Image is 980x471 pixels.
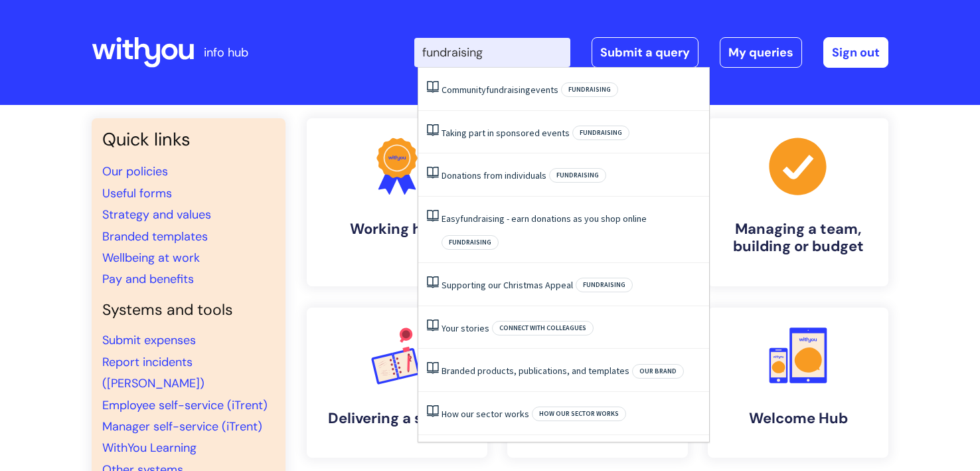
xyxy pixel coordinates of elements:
[307,308,487,458] a: Delivering a service
[632,364,684,379] span: Our brand
[102,163,168,179] a: Our policies
[561,82,618,97] span: Fundraising
[102,440,197,456] a: WithYou Learning
[718,221,878,256] h4: Managing a team, building or budget
[442,169,546,181] a: Donations from individuals
[576,278,633,292] span: Fundraising
[486,84,531,96] span: fundraising
[442,235,499,250] span: Fundraising
[442,279,573,291] a: Supporting our Christmas Appeal
[442,127,570,139] a: Taking part in sponsored events
[442,365,629,377] a: Branded products, publications, and templates
[102,229,208,244] a: Branded templates
[442,408,529,420] a: How our sector works
[414,37,888,68] div: | -
[102,397,268,413] a: Employee self-service (iTrent)
[492,321,594,335] span: Connect with colleagues
[317,410,477,427] h4: Delivering a service
[317,221,477,238] h4: Working here
[102,301,275,320] h4: Systems and tools
[307,118,487,286] a: Working here
[414,38,570,67] input: Search
[720,37,802,68] a: My queries
[442,84,558,96] a: Communityfundraisingevents
[102,419,262,434] a: Manager self-service (iTrent)
[592,37,698,68] a: Submit a query
[549,168,606,183] span: Fundraising
[572,126,629,140] span: Fundraising
[442,213,647,225] a: Easyfundraising - earn donations as you shop online
[102,332,196,348] a: Submit expenses
[102,185,172,201] a: Useful forms
[823,37,888,68] a: Sign out
[708,118,888,286] a: Managing a team, building or budget
[718,410,878,427] h4: Welcome Hub
[102,207,211,223] a: Strategy and values
[102,250,200,266] a: Wellbeing at work
[102,271,194,287] a: Pay and benefits
[102,354,204,391] a: Report incidents ([PERSON_NAME])
[204,42,248,63] p: info hub
[102,129,275,150] h3: Quick links
[442,322,489,334] a: Your stories
[708,308,888,458] a: Welcome Hub
[532,407,626,421] span: How our sector works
